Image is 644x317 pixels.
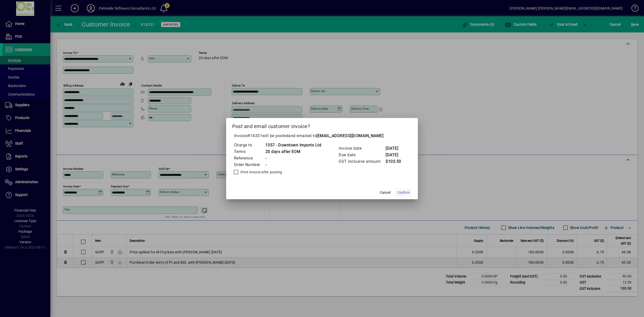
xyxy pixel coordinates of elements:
td: [DATE] [385,145,406,152]
td: $103.50 [385,158,406,165]
td: Due date [338,152,385,158]
td: - [265,155,321,162]
td: GST inclusive amount [338,158,385,165]
td: Terms [234,148,265,155]
button: Cancel [377,188,393,197]
td: Reference [234,155,265,162]
span: Confirm [397,190,410,195]
td: - [265,162,321,168]
td: 20 days after EOM [265,148,321,155]
b: [EMAIL_ADDRESS][DOMAIN_NAME] [316,133,383,138]
td: Charge to [234,142,265,148]
span: #14331 [248,133,262,138]
label: Print invoice after posting [239,170,282,175]
td: Invoice date [338,145,385,152]
td: [DATE] [385,152,406,158]
span: and emailed to [288,133,383,138]
p: Invoice will be posted . [232,133,412,139]
span: Cancel [380,190,390,195]
td: 1357 - Downtown Imports Ltd [265,142,321,148]
button: Confirm [395,188,412,197]
td: Order Number [234,162,265,168]
h2: Post and email customer invoice? [226,118,418,133]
